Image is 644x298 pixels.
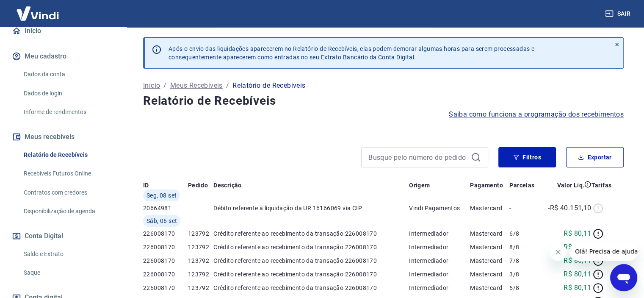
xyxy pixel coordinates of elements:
p: R$ 80,11 [564,256,591,266]
a: Dados da conta [20,66,116,83]
p: Intermediador [409,229,470,238]
p: 20664981 [143,204,188,212]
p: Crédito referente ao recebimento da transação 226008170 [213,243,409,251]
p: Pedido [188,181,208,189]
p: 123792 [188,256,213,265]
p: Mastercard [470,243,509,251]
p: Débito referente à liquidação da UR 16166069 via CIP [213,204,409,212]
p: Intermediador [409,256,470,265]
p: Após o envio das liquidações aparecerem no Relatório de Recebíveis, elas podem demorar algumas ho... [169,45,534,61]
a: Saque [20,264,116,281]
p: ID [143,181,149,189]
p: 3/8 [509,270,539,279]
a: Saiba como funciona a programação dos recebimentos [449,109,624,120]
p: 226008170 [143,284,188,292]
p: Mastercard [470,204,509,212]
input: Busque pelo número do pedido [368,151,467,164]
p: 123792 [188,243,213,251]
a: Meus Recebíveis [170,81,223,91]
p: 226008170 [143,229,188,238]
p: Intermediador [409,270,470,279]
span: Olá! Precisa de ajuda? [5,6,71,13]
p: Tarifas [591,181,611,189]
p: Relatório de Recebíveis [232,81,305,91]
p: Vindi Pagamentos [409,204,470,212]
p: R$ 80,11 [564,269,591,279]
p: Mastercard [470,270,509,279]
p: Crédito referente ao recebimento da transação 226008170 [213,229,409,238]
iframe: Mensagem da empresa [570,242,637,261]
img: Vindi [10,0,65,26]
p: Crédito referente ao recebimento da transação 226008170 [213,256,409,265]
p: -R$ 40.151,10 [548,203,591,213]
p: Mastercard [470,284,509,292]
p: Mastercard [470,256,509,265]
p: - [509,204,539,212]
p: 226008170 [143,256,188,265]
a: Informe de rendimentos [20,103,116,121]
p: Parcelas [509,181,534,189]
p: 8/8 [509,243,539,251]
a: Relatório de Recebíveis [20,146,116,164]
p: Intermediador [409,284,470,292]
button: Sair [603,6,634,22]
p: 5/8 [509,284,539,292]
a: Início [143,81,160,91]
p: 123792 [188,270,213,279]
p: Crédito referente ao recebimento da transação 226008170 [213,284,409,292]
p: 6/8 [509,229,539,238]
span: Sáb, 06 set [146,217,177,225]
a: Saldo e Extrato [20,245,116,263]
p: Valor Líq. [557,181,584,189]
button: Meu cadastro [10,47,116,66]
p: / [226,81,229,91]
p: 123792 [188,229,213,238]
a: Recebíveis Futuros Online [20,165,116,182]
p: Intermediador [409,243,470,251]
p: Crédito referente ao recebimento da transação 226008170 [213,270,409,279]
iframe: Botão para abrir a janela de mensagens [610,264,637,291]
p: Pagamento [470,181,503,189]
p: Mastercard [470,229,509,238]
a: Início [10,22,116,40]
p: 226008170 [143,243,188,251]
p: R$ 80,11 [564,228,591,239]
p: / [163,81,166,91]
p: Origem [409,181,430,189]
button: Filtros [498,147,556,167]
button: Exportar [566,147,624,167]
span: Seg, 08 set [146,191,177,200]
p: 123792 [188,284,213,292]
a: Contratos com credores [20,184,116,201]
p: Descrição [213,181,242,189]
iframe: Fechar mensagem [550,244,567,261]
p: R$ 80,11 [564,283,591,293]
button: Conta Digital [10,227,116,245]
a: Disponibilização de agenda [20,203,116,220]
a: Dados de login [20,85,116,102]
p: 226008170 [143,270,188,279]
button: Meus recebíveis [10,128,116,146]
h4: Relatório de Recebíveis [143,92,624,109]
p: 7/8 [509,256,539,265]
